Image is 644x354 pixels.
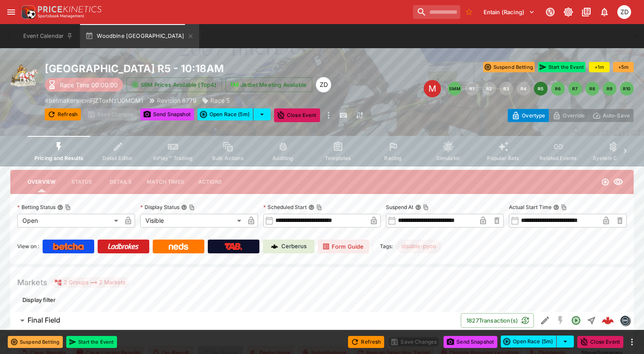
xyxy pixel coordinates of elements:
[45,62,388,75] h2: Copy To Clipboard
[548,109,589,122] button: Override
[18,24,78,48] button: Event Calendar
[17,277,47,287] h5: Markets
[563,111,585,120] p: Override
[308,204,314,210] button: Scheduled StartCopy To Clipboard
[380,240,393,253] label: Tags:
[210,96,230,105] p: Race 5
[461,313,534,328] button: 1827Transaction(s)
[553,313,568,328] button: SGM Disabled
[60,80,118,89] p: Race Time 00:00:00
[509,203,552,211] p: Actual Start Time
[157,96,197,105] p: Revision 8779
[263,240,314,253] a: Cerberus
[561,204,567,210] button: Copy To Clipboard
[613,177,623,187] svg: Visible
[271,243,278,250] img: Cerberus
[415,204,421,210] button: Suspend AtCopy To Clipboard
[108,243,139,250] img: Ladbrokes
[325,155,351,161] span: Templates
[589,109,634,122] button: Auto-Save
[102,155,133,161] span: Detail Editor
[17,240,39,253] label: View on :
[181,204,187,210] button: Display StatusCopy To Clipboard
[396,240,441,253] div: Betting Target: cerberus
[538,62,585,72] button: Start the Event
[316,77,331,92] div: Zarne Dravitzki
[263,203,307,211] p: Scheduled Start
[62,172,101,192] button: Status
[65,204,71,210] button: Copy To Clipboard
[601,178,610,186] svg: Open
[568,82,582,95] button: R7
[101,172,140,192] button: Details
[436,155,460,161] span: Simulator
[17,203,55,211] p: Betting Status
[140,172,191,192] button: Match Times
[140,108,194,120] button: Send Snapshot
[140,203,179,211] p: Display Status
[126,77,222,92] button: SRM Prices Available (Top4)
[508,109,549,122] button: Overtype
[28,136,616,166] div: Event type filters
[478,5,540,19] button: Select Tenant
[423,204,429,210] button: Copy To Clipboard
[57,204,63,210] button: Betting StatusCopy To Clipboard
[553,204,559,210] button: Actual Start TimeCopy To Clipboard
[424,80,441,97] div: Edit Meeting
[571,315,581,326] svg: Open
[38,6,102,12] img: PriceKinetics
[557,336,574,348] button: select merge strategy
[21,172,62,192] button: Overview
[561,4,576,20] button: Toggle light/dark mode
[482,82,496,95] button: R2
[597,4,612,20] button: Notifications
[225,77,312,92] button: Jetbet Meeting Available
[602,314,614,326] div: 94c5d9d9-f122-40bd-ae7a-33fc2e002bad
[599,312,616,329] a: 94c5d9d9-f122-40bd-ae7a-33fc2e002bad
[584,313,599,328] button: Straight
[501,336,557,348] button: Open Race (5m)
[212,155,244,161] span: Bulk Actions
[10,312,461,329] button: Final Field
[448,82,462,95] button: SMM
[589,62,610,72] button: +1m
[517,82,530,95] button: R4
[281,242,307,251] p: Cerberus
[620,315,630,326] div: betmakers
[627,337,637,347] button: more
[153,155,193,161] span: InPlay™ Trading
[613,62,634,72] button: +5m
[501,336,574,348] div: split button
[522,111,545,120] p: Overtype
[80,24,199,48] button: Woodbine [GEOGRAPHIC_DATA]
[34,155,83,161] span: Pricing and Results
[620,316,630,325] img: betmakers
[384,155,402,161] span: Racing
[568,313,584,328] button: Open
[585,82,599,95] button: R8
[324,108,334,122] button: more
[53,243,84,250] img: Betcha
[225,243,243,250] img: TabNZ
[448,82,634,95] nav: pagination navigation
[17,293,61,307] button: Display filter
[537,313,553,328] button: Edit Detail
[462,5,476,19] button: No Bookmarks
[230,80,239,89] img: jetbet-logo.svg
[38,14,84,18] img: Sportsbook Management
[534,82,548,95] button: R5
[197,108,271,120] div: split button
[197,108,253,120] button: Open Race (5m)
[465,82,479,95] button: R1
[615,3,634,22] button: Zarne Dravitzki
[8,336,63,348] button: Suspend Betting
[66,336,117,348] button: Start the Event
[577,336,623,348] button: Close Event
[413,5,460,19] input: search
[603,82,616,95] button: R9
[542,4,558,20] button: Connected to PK
[272,155,293,161] span: Auditing
[54,277,126,288] div: 2 Groups 2 Markets
[499,82,513,95] button: R3
[17,214,121,228] div: Open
